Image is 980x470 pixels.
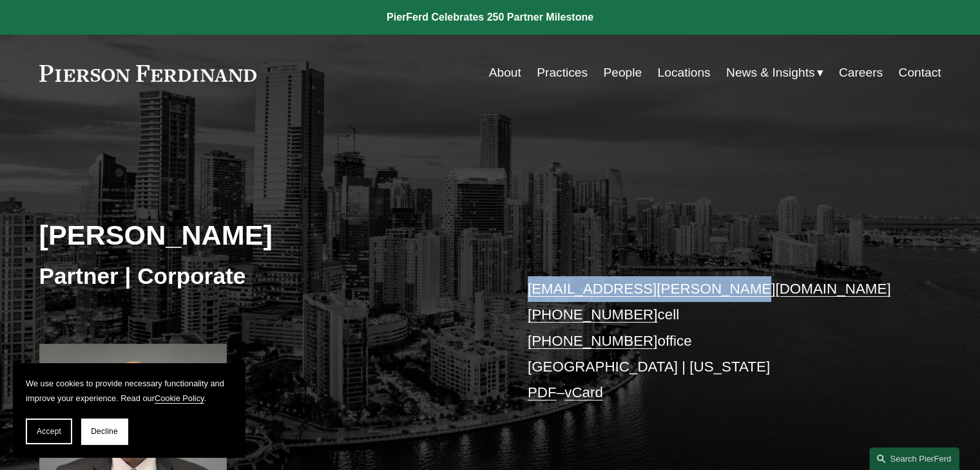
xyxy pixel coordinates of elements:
a: folder dropdown [726,61,823,85]
section: Cookie banner [13,363,245,457]
span: Decline [91,427,118,436]
a: About [489,61,521,85]
a: Careers [839,61,883,85]
a: [PHONE_NUMBER] [528,333,658,349]
a: Practices [537,61,588,85]
a: vCard [564,384,603,400]
a: Contact [898,61,941,85]
h2: [PERSON_NAME] [39,218,490,252]
a: PDF [528,384,557,400]
a: [PHONE_NUMBER] [528,306,658,323]
button: Accept [26,418,72,444]
span: News & Insights [726,62,815,84]
a: Search this site [869,447,959,470]
h3: Partner | Corporate [39,262,490,290]
a: People [603,61,642,85]
span: Accept [37,427,61,436]
a: Locations [657,61,710,85]
p: We use cookies to provide necessary functionality and improve your experience. Read our . [26,376,232,406]
p: cell office [GEOGRAPHIC_DATA] | [US_STATE] – [528,276,903,406]
a: [EMAIL_ADDRESS][PERSON_NAME][DOMAIN_NAME] [528,281,891,297]
a: Cookie Policy [155,393,204,403]
button: Decline [81,418,128,444]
